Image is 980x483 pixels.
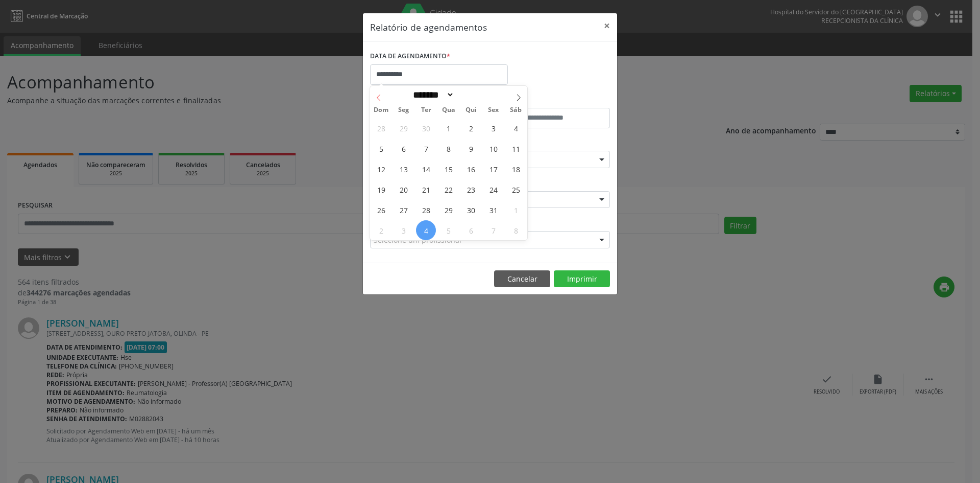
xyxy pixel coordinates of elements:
span: Outubro 7, 2025 [416,139,436,158]
span: Seg [393,107,415,113]
span: Outubro 21, 2025 [416,179,436,199]
span: Sex [482,107,505,113]
span: Novembro 1, 2025 [506,200,526,220]
span: Novembro 5, 2025 [438,220,458,240]
span: Outubro 6, 2025 [394,139,413,158]
span: Outubro 28, 2025 [416,200,436,220]
span: Qua [437,107,460,113]
label: DATA DE AGENDAMENTO [370,49,450,64]
span: Outubro 20, 2025 [394,179,413,199]
span: Outubro 2, 2025 [461,118,481,138]
span: Outubro 17, 2025 [483,159,503,179]
span: Sáb [505,107,527,113]
span: Outubro 3, 2025 [483,118,503,138]
span: Outubro 15, 2025 [438,159,458,179]
span: Outubro 16, 2025 [461,159,481,179]
span: Selecione um profissional [374,235,461,245]
span: Novembro 2, 2025 [371,220,391,240]
input: Year [454,89,488,100]
span: Outubro 10, 2025 [483,139,503,158]
span: Ter [415,107,437,113]
span: Setembro 30, 2025 [416,118,436,138]
span: Setembro 29, 2025 [394,118,413,138]
span: Novembro 6, 2025 [461,220,481,240]
span: Outubro 4, 2025 [506,118,526,138]
span: Novembro 3, 2025 [394,220,413,240]
span: Outubro 1, 2025 [438,118,458,138]
span: Outubro 27, 2025 [394,200,413,220]
span: Outubro 23, 2025 [461,179,481,199]
span: Novembro 8, 2025 [506,220,526,240]
span: Outubro 14, 2025 [416,159,436,179]
span: Outubro 11, 2025 [506,139,526,158]
span: Outubro 30, 2025 [461,200,481,220]
span: Setembro 28, 2025 [371,118,391,138]
button: Close [597,13,617,38]
span: Outubro 31, 2025 [483,200,503,220]
span: Outubro 12, 2025 [371,159,391,179]
span: Novembro 7, 2025 [483,220,503,240]
label: ATÉ [493,92,610,108]
h5: Relatório de agendamentos [370,20,487,34]
span: Outubro 13, 2025 [394,159,413,179]
span: Outubro 18, 2025 [506,159,526,179]
span: Outubro 5, 2025 [371,139,391,158]
span: Outubro 25, 2025 [506,179,526,199]
span: Outubro 22, 2025 [438,179,458,199]
span: Outubro 26, 2025 [371,200,391,220]
span: Novembro 4, 2025 [416,220,436,240]
button: Cancelar [494,270,550,288]
span: Outubro 24, 2025 [483,179,503,199]
span: Outubro 29, 2025 [438,200,458,220]
span: Qui [460,107,482,113]
span: Dom [370,107,393,113]
span: Outubro 9, 2025 [461,139,481,158]
span: Outubro 8, 2025 [438,139,458,158]
span: Outubro 19, 2025 [371,179,391,199]
button: Imprimir [554,270,610,288]
select: Month [409,89,454,100]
